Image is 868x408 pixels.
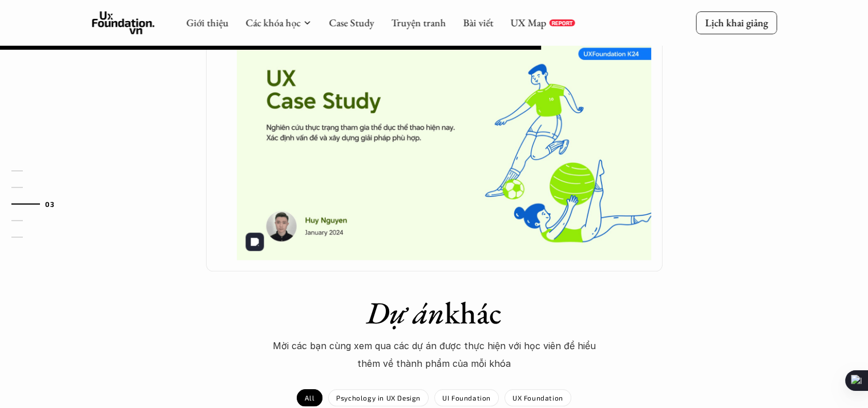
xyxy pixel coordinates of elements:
[391,16,446,29] a: Truyện tranh
[442,394,491,402] p: UI Foundation
[510,16,546,29] a: UX Map
[45,200,54,208] strong: 03
[245,16,300,29] a: Các khóa học
[186,16,228,29] a: Giới thiệu
[705,16,768,29] p: Lịch khai giảng
[463,16,493,29] a: Bài viết
[549,19,575,26] a: REPORT
[329,16,374,29] a: Case Study
[336,394,421,402] p: Psychology in UX Design
[696,11,777,34] a: Lịch khai giảng
[366,293,445,333] em: Dự án
[305,394,314,402] p: All
[235,294,634,331] h1: khác
[551,19,572,26] p: REPORT
[263,337,605,372] p: Mời các bạn cùng xem qua các dự án được thực hiện với học viên để hiểu thêm về thành phẩm của mỗi...
[512,394,563,402] p: UX Foundation
[11,197,66,211] a: 03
